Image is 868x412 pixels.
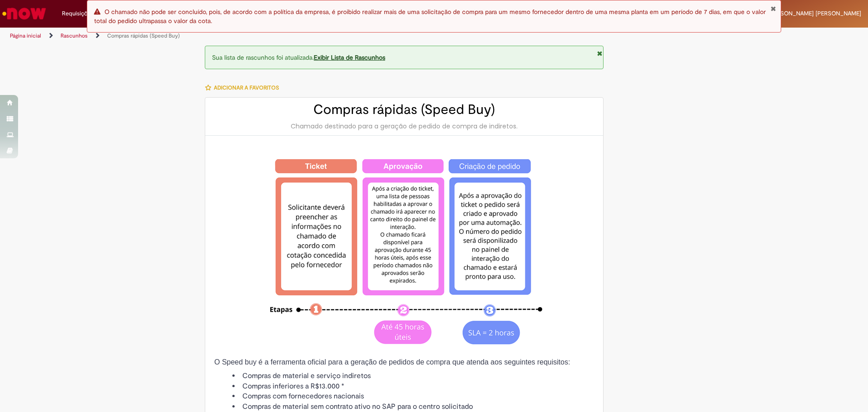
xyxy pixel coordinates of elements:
button: Fechar Notificação [770,5,776,12]
button: Adicionar a Favoritos [205,78,284,97]
li: Compras de material e serviço indiretos [232,371,594,381]
a: Compras rápidas (Speed Buy) [107,32,180,39]
a: Rascunhos [61,32,88,39]
span: [PERSON_NAME] [PERSON_NAME] [768,9,861,17]
li: Compras inferiores a R$13.000 * [232,381,594,392]
li: Compras de material sem contrato ativo no SAP para o centro solicitado [232,402,594,412]
span: O chamado não pode ser concluído, pois, de acordo com a política da empresa, é proibido realizar ... [94,8,766,25]
a: Página inicial [10,32,41,39]
ul: Trilhas de página [7,28,572,44]
span: Adicionar a Favoritos [214,84,279,91]
span: O Speed buy é a ferramenta oficial para a geração de pedidos de compra que atenda aos seguintes r... [214,358,570,366]
a: Exibir Lista de Rascunhos [314,53,385,62]
i: Fechar Notificação [597,50,602,57]
div: Chamado destinado para a geração de pedido de compra de indiretos. [214,122,594,131]
h2: Compras rápidas (Speed Buy) [214,102,594,117]
span: Sua lista de rascunhos foi atualizada. [212,53,314,62]
span: Requisições [62,9,94,18]
li: Compras com fornecedores nacionais [232,391,594,402]
img: ServiceNow [1,5,47,23]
